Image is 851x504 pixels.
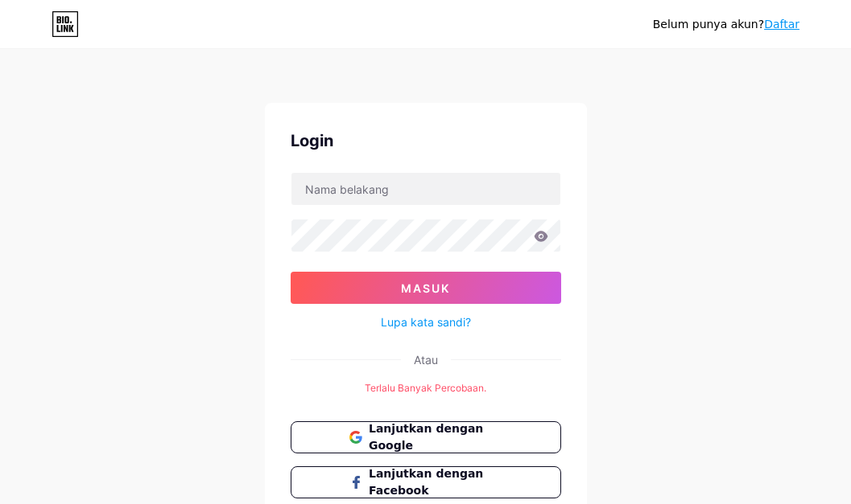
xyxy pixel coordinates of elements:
button: Masuk [291,272,561,304]
button: Lanjutkan dengan Google [291,421,561,453]
button: Lanjutkan dengan Facebook [291,466,561,498]
font: Terlalu Banyak Percobaan. [365,382,486,394]
font: Lupa kata sandi? [381,315,471,329]
font: Belum punya akun? [653,18,764,31]
font: Login [291,131,333,150]
input: Nama belakang [291,173,560,205]
font: Lanjutkan dengan Facebook [369,467,483,497]
font: Atau [414,353,438,367]
a: Lupa kata sandi? [381,313,471,330]
font: Masuk [401,281,450,295]
font: Lanjutkan dengan Google [369,422,483,452]
a: Daftar [764,18,799,31]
